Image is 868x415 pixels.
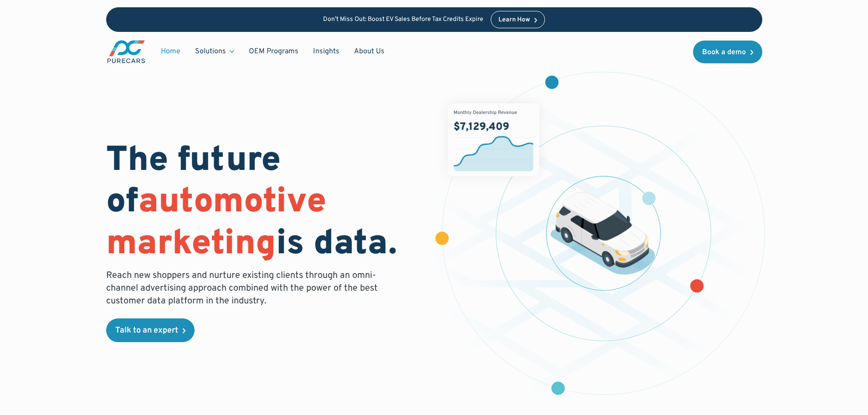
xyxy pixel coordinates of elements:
div: Solutions [188,43,241,60]
a: Home [154,43,188,60]
div: Book a demo [702,49,746,56]
div: Talk to an expert [115,327,178,335]
img: illustration of a vehicle [550,192,655,275]
p: Don’t Miss Out: Boost EV Sales Before Tax Credits Expire [323,16,483,24]
a: Insights [306,43,347,60]
span: automotive marketing [106,181,326,266]
h1: The future of is data. [106,141,423,266]
img: purecars logo [106,39,146,64]
a: Learn How [491,11,545,28]
a: main [106,39,146,64]
a: Talk to an expert [106,318,195,342]
p: Reach new shoppers and nurture existing clients through an omni-channel advertising approach comb... [106,269,383,307]
div: Solutions [195,46,226,56]
a: OEM Programs [241,43,306,60]
a: About Us [347,43,392,60]
div: Learn How [498,17,530,23]
a: Book a demo [693,41,762,63]
img: chart showing monthly dealership revenue of $7m [447,103,539,177]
